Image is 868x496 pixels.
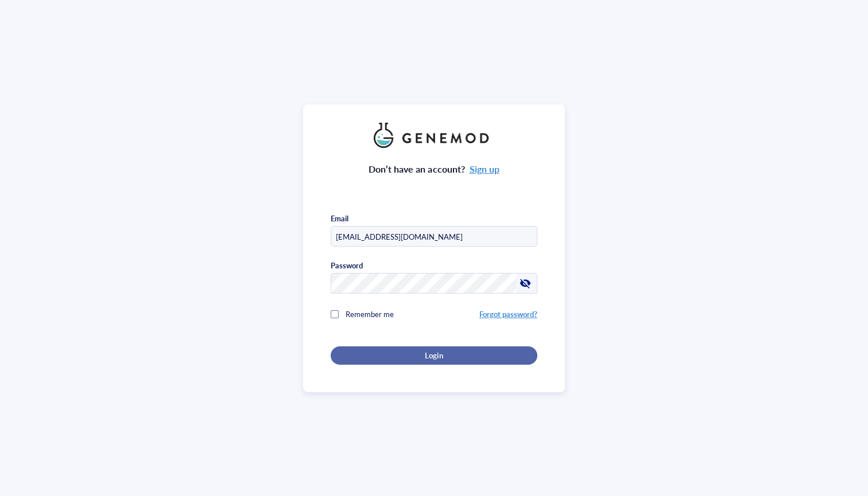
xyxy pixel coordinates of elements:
div: Password [331,260,363,271]
div: Email [331,213,348,224]
button: Login [331,346,537,365]
span: Remember me [346,308,394,319]
div: Don’t have an account? [369,162,499,177]
img: genemod_logo_light-BcqUzbGq.png [374,123,494,148]
span: Login [425,350,443,361]
a: Forgot password? [479,308,537,319]
a: Sign up [470,162,499,175]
